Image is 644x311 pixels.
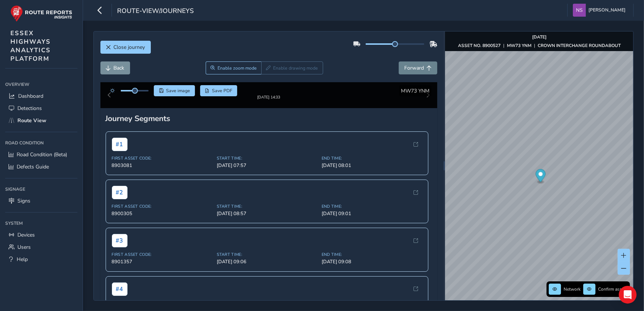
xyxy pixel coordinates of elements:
[458,43,501,49] strong: ASSET NO. 8900527
[100,41,151,54] button: Close journey
[166,88,190,94] span: Save image
[218,65,257,71] span: Enable zoom mode
[114,44,145,51] span: Close journey
[598,286,628,292] span: Confirm assets
[112,264,212,271] span: 8901357
[217,264,317,271] span: [DATE] 09:06
[532,34,547,40] strong: [DATE]
[17,197,30,204] span: Signs
[401,87,429,94] span: MW73 YNM
[322,216,422,223] span: [DATE] 09:01
[5,90,77,102] a: Dashboard
[17,117,46,124] span: Route View
[117,6,194,17] span: route-view/journeys
[10,29,51,63] span: ESSEX HIGHWAYS ANALYTICS PLATFORM
[17,256,28,263] span: Help
[573,4,586,17] img: diamond-layout
[573,4,628,17] button: [PERSON_NAME]
[114,64,125,71] span: Back
[246,93,291,100] img: Thumbnail frame
[112,161,212,167] span: First Asset Code:
[404,64,424,71] span: Forward
[399,61,437,74] button: Forward
[507,43,531,49] strong: MW73 YNM
[5,161,77,173] a: Defects Guide
[322,258,422,263] span: End Time:
[588,4,625,17] span: [PERSON_NAME]
[112,168,212,175] span: 8903081
[246,100,291,106] div: [DATE] 14:33
[538,43,621,49] strong: CROWN INTERCHANGE ROUNDABOUT
[112,144,127,157] span: # 1
[217,216,317,223] span: [DATE] 08:57
[5,148,77,161] a: Road Condition (Beta)
[5,102,77,114] a: Detections
[17,163,49,170] span: Defects Guide
[112,210,212,215] span: First Asset Code:
[5,195,77,207] a: Signs
[5,137,77,148] div: Road Condition
[322,210,422,215] span: End Time:
[106,119,432,130] div: Journey Segments
[5,253,77,265] a: Help
[5,218,77,229] div: System
[112,192,127,205] span: # 2
[5,114,77,127] a: Route View
[217,161,317,167] span: Start Time:
[10,5,72,22] img: rr logo
[112,288,127,302] span: # 4
[458,43,621,49] div: | |
[18,93,43,100] span: Dashboard
[5,229,77,241] a: Devices
[100,61,130,74] button: Back
[5,79,77,90] div: Overview
[322,264,422,271] span: [DATE] 09:08
[322,161,422,167] span: End Time:
[217,258,317,263] span: Start Time:
[17,244,31,251] span: Users
[212,88,232,94] span: Save PDF
[112,240,127,253] span: # 3
[112,258,212,263] span: First Asset Code:
[322,168,422,175] span: [DATE] 08:01
[619,286,637,304] div: Open Intercom Messenger
[154,85,195,96] button: Save
[200,85,238,96] button: PDF
[17,151,67,158] span: Road Condition (Beta)
[5,241,77,253] a: Users
[5,184,77,195] div: Signage
[206,61,262,74] button: Zoom
[217,210,317,215] span: Start Time:
[17,231,35,238] span: Devices
[112,216,212,223] span: 8900305
[564,286,581,292] span: Network
[17,105,42,112] span: Detections
[217,168,317,175] span: [DATE] 07:57
[536,169,546,184] div: Map marker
